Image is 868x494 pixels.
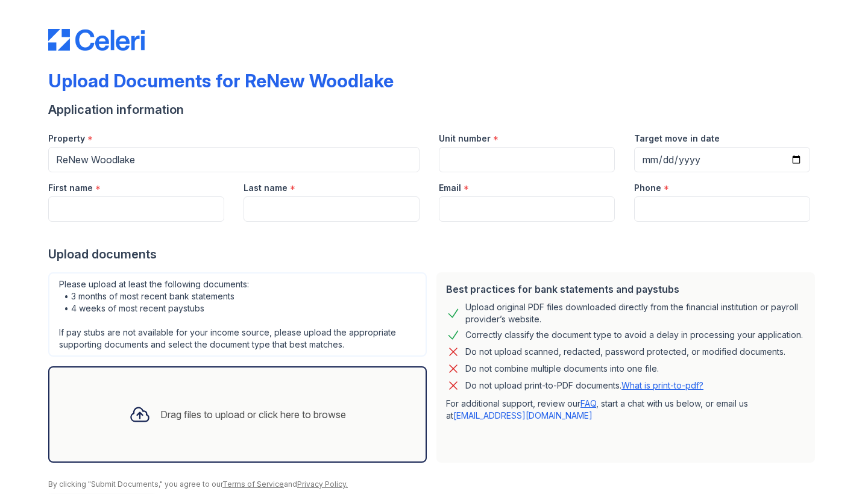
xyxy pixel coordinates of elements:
[48,182,93,194] label: First name
[446,398,805,422] p: For additional support, review our , start a chat with us below, or email us at
[48,29,145,51] img: CE_Logo_Blue-a8612792a0a2168367f1c8372b55b34899dd931a85d93a1a3d3e32e68fde9ad4.png
[634,133,720,145] label: Target move in date
[48,70,394,92] div: Upload Documents for ReNew Woodlake
[222,480,284,489] a: Terms of Service
[446,282,805,296] div: Best practices for bank statements and paystubs
[465,361,659,376] div: Do not combine multiple documents into one file.
[634,182,661,194] label: Phone
[439,182,461,194] label: Email
[48,133,85,145] label: Property
[580,398,596,408] a: FAQ
[48,246,820,263] div: Upload documents
[297,480,348,489] a: Privacy Policy.
[465,380,703,392] p: Do not upload print-to-PDF documents.
[160,407,346,422] div: Drag files to upload or click here to browse
[453,410,593,421] a: [EMAIL_ADDRESS][DOMAIN_NAME]
[439,133,491,145] label: Unit number
[48,101,820,118] div: Application information
[244,182,288,194] label: Last name
[48,480,820,489] div: By clicking "Submit Documents," you agree to our and
[465,301,805,325] div: Upload original PDF files downloaded directly from the financial institution or payroll provider’...
[48,272,427,357] div: Please upload at least the following documents: • 3 months of most recent bank statements • 4 wee...
[465,345,785,359] div: Do not upload scanned, redacted, password protected, or modified documents.
[465,328,803,342] div: Correctly classify the document type to avoid a delay in processing your application.
[621,380,703,390] a: What is print-to-pdf?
